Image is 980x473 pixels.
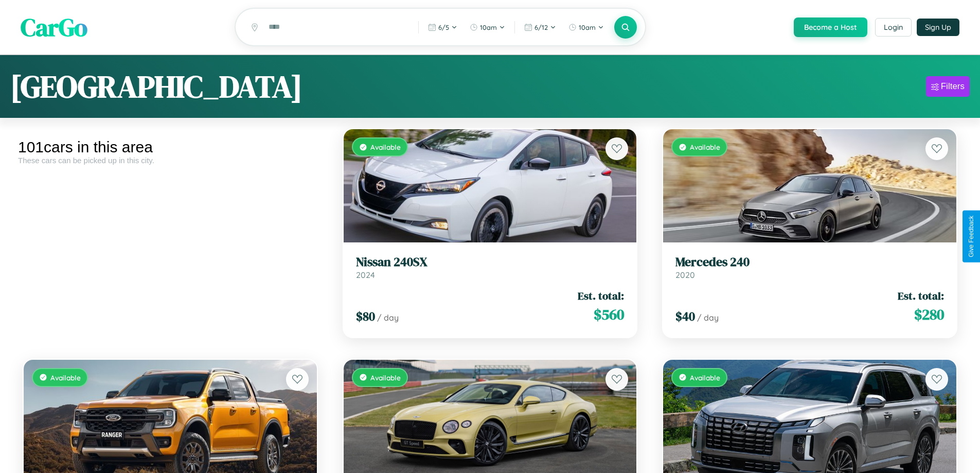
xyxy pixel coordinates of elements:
[875,18,912,37] button: Login
[675,308,695,325] span: $ 40
[370,143,401,151] span: Available
[465,19,510,36] button: 10am
[21,10,87,44] span: CarGo
[423,19,462,36] button: 6/5
[480,23,497,31] span: 10am
[519,19,561,36] button: 6/12
[578,288,624,303] span: Est. total:
[10,65,302,108] h1: [GEOGRAPHIC_DATA]
[563,19,609,36] button: 10am
[690,143,720,151] span: Available
[18,138,323,156] div: 101 cars in this area
[968,216,975,257] div: Give Feedback
[438,23,449,31] span: 6 / 5
[697,312,719,323] span: / day
[675,270,695,280] span: 2020
[917,19,959,36] button: Sign Up
[690,373,720,382] span: Available
[941,81,965,92] div: Filters
[377,312,399,323] span: / day
[594,304,624,325] span: $ 560
[675,255,944,270] h3: Mercedes 240
[356,308,375,325] span: $ 80
[356,270,375,280] span: 2024
[675,255,944,280] a: Mercedes 2402020
[356,255,625,280] a: Nissan 240SX2024
[898,288,944,303] span: Est. total:
[534,23,548,31] span: 6 / 12
[50,373,81,382] span: Available
[370,373,401,382] span: Available
[794,17,867,37] button: Become a Host
[914,304,944,325] span: $ 280
[926,76,970,97] button: Filters
[579,23,596,31] span: 10am
[356,255,625,270] h3: Nissan 240SX
[18,156,323,165] div: These cars can be picked up in this city.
